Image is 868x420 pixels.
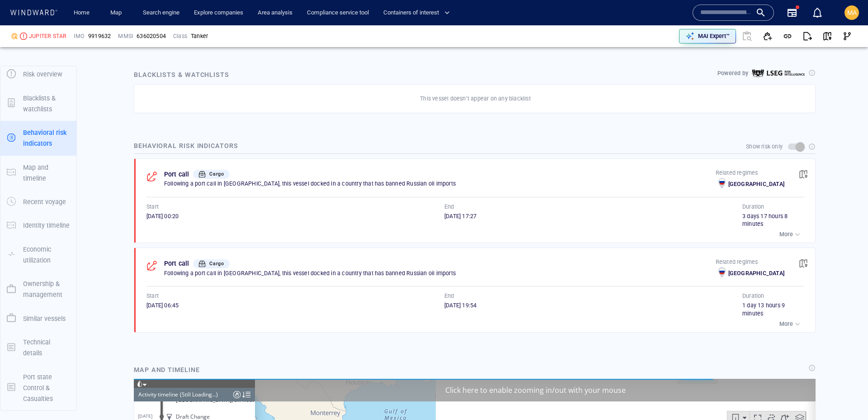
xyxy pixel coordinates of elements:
[110,98,118,104] span: Edit activity risk
[0,365,76,411] button: Port state Control & Casualties
[797,26,817,46] button: Export report
[0,134,76,142] a: Behavioral risk indicators
[126,253,149,263] div: 50km
[42,67,108,74] span: With: (Passenger)
[124,267,134,278] a: Mapbox logo
[254,5,296,21] a: Area analysis
[742,292,764,300] p: Duration
[23,337,70,359] p: Technical details
[23,372,70,405] p: Port state Control & Casualties
[383,8,450,18] span: Containers of interest
[146,292,159,300] p: Start
[444,302,476,309] span: [DATE] 19:54
[56,201,81,208] span: AVIMAR 4
[0,307,76,330] button: Similar vessels
[728,180,784,188] p: [GEOGRAPHIC_DATA]
[380,5,458,21] button: Containers of interest
[42,11,121,24] span: Dos Bocas Anchorage, [GEOGRAPHIC_DATA], an hour
[716,169,784,177] p: Related regimes
[0,156,76,191] button: Map and timeline
[23,313,66,324] p: Similar vessels
[118,32,133,40] p: MMSI
[0,99,76,107] a: Blacklists & watchlists
[444,292,454,300] p: End
[11,33,18,40] div: Nadav D Compli defined risk: moderate risk
[4,155,121,186] dl: [DATE] 00:31Anchored[GEOGRAPHIC_DATA], [GEOGRAPHIC_DATA], 8 days
[20,33,27,40] div: High risk
[0,62,76,86] button: Risk overview
[164,180,716,188] p: Following a port call in [GEOGRAPHIC_DATA], this vessel docked in a country that has banned Russi...
[133,233,153,239] span: 21 days
[716,258,784,266] p: Related regimes
[630,33,643,46] div: Toggle vessel historical path
[191,32,208,40] div: Tanker
[42,43,50,49] span: 8.7
[190,5,247,21] a: Explore companies
[4,34,28,45] span: [DATE] 04:25
[778,26,797,46] button: Get link
[717,69,748,77] p: Powered by
[209,171,225,177] span: Cargo
[643,33,658,46] div: tooltips.createAOI
[777,318,804,330] button: More
[779,320,793,328] p: More
[42,246,121,267] span: [GEOGRAPHIC_DATA], [GEOGRAPHIC_DATA], 16 hours
[4,129,28,140] span: [DATE] 23:42
[0,250,76,258] a: Economic utilization
[42,169,121,183] span: [GEOGRAPHIC_DATA], [GEOGRAPHIC_DATA], 8 days
[779,230,793,239] p: More
[23,69,62,80] p: Risk overview
[110,239,118,244] span: Edit activity risk
[42,34,76,41] span: Draft Change
[42,129,104,136] span: Destination, ETA change
[698,32,730,40] p: MAI Expert™
[679,29,736,43] button: MAI Expert™
[0,285,76,293] a: Ownership & management
[444,213,476,220] span: [DATE] 17:27
[146,302,179,309] span: [DATE] 06:45
[5,9,44,23] div: Activity timeline
[616,33,630,46] div: Focus on vessel path
[82,144,103,151] span: TUXPAN
[110,193,118,199] span: Edit activity risk
[742,203,764,211] p: Duration
[742,301,804,318] div: 1 day 13 hours 9 minutes
[29,32,66,40] span: JUPITER STAR
[0,214,76,237] button: Identity timeline
[4,232,121,270] dl: [DATE] 03:00Anchored[GEOGRAPHIC_DATA], [GEOGRAPHIC_DATA], 16 hours
[817,26,837,46] button: View on map
[0,238,76,272] button: Economic utilization
[23,127,70,149] p: Behavioral risk indicators
[99,9,107,23] div: Compliance Activities
[146,203,159,211] p: Start
[139,5,183,21] a: Search engine
[303,5,373,21] a: Compliance service tool
[0,343,76,351] a: Technical details
[658,33,672,46] div: Toggle map information layers
[0,190,76,214] button: Recent voyage
[103,5,132,21] button: Map
[164,169,189,180] p: Port call
[793,253,813,273] button: View on map
[42,144,73,151] span: DOS BOCAS
[42,161,66,168] span: Anchored
[42,98,66,105] span: Anchored
[777,228,804,241] button: More
[4,238,28,249] span: [DATE] 03:00
[4,28,121,53] dl: [DATE] 04:25Draft Change8.710.8
[837,26,857,46] button: Visual Link Analysis
[146,213,179,220] span: [DATE] 00:20
[830,379,861,413] iframe: Chat
[4,186,121,232] dl: [DATE] 04:17Meeting|OtherWith:AVIMAR 4(Service Vessel)Tuxpan Anchorage, [GEOGRAPHIC_DATA], 9 minutes
[843,4,861,22] button: MA
[130,361,203,379] div: Map and timeline
[84,138,117,144] span: [DATE] 10:00
[46,9,84,23] div: (Still Loading...)
[56,67,78,74] span: TRUCHA
[42,74,121,88] span: Dos Bocas Anchorage, [GEOGRAPHIC_DATA], an hour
